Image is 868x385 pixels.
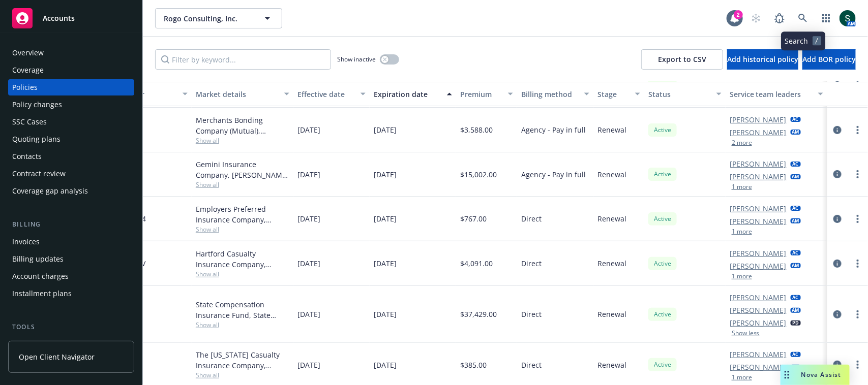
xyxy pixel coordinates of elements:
button: Expiration date [370,82,456,106]
div: Gemini Insurance Company, [PERSON_NAME] Corporation, Brown & Riding Insurance Services, Inc. [196,159,289,180]
div: Merchants Bonding Company (Mutual), Merchants Bonding Company [196,115,289,136]
a: more [852,168,864,180]
a: SSC Cases [8,114,134,130]
span: Renewal [597,124,626,135]
div: Contacts [12,148,42,165]
button: 1 more [732,184,752,190]
a: Quoting plans [8,131,134,147]
span: Renewal [597,309,626,319]
span: Rogo Consulting, Inc. [164,13,252,24]
div: Effective date [297,89,354,100]
span: [DATE] [374,213,397,224]
span: [DATE] [374,309,397,319]
div: Stage [597,89,629,100]
span: Accounts [43,14,75,22]
span: [DATE] [297,309,320,319]
div: Service team leaders [730,89,812,100]
button: Add BOR policy [802,49,856,70]
div: Billing updates [12,251,64,267]
div: Market details [196,89,278,100]
a: Invoices [8,234,134,250]
span: Show all [196,225,289,234]
a: [PERSON_NAME] [730,292,787,303]
div: Overview [12,45,44,61]
a: [PERSON_NAME] [730,305,787,315]
button: Service team leaders [726,82,827,106]
span: Direct [521,258,542,269]
button: Effective date [293,82,370,106]
a: more [852,124,864,136]
div: Invoices [12,234,40,250]
span: Export to CSV [658,54,706,64]
img: photo [840,10,856,26]
div: Drag to move [781,365,793,385]
span: $37,429.00 [460,309,497,319]
button: 2 more [732,140,752,146]
span: Renewal [597,213,626,224]
div: Status [648,89,710,100]
span: Active [652,310,673,319]
span: Show all [196,270,289,278]
a: more [852,308,864,320]
span: $385.00 [460,360,487,370]
a: more [852,359,864,371]
button: Stage [593,82,644,106]
span: Show all [196,136,289,145]
div: Expiration date [374,89,441,100]
button: Rogo Consulting, Inc. [155,8,282,28]
a: [PERSON_NAME] [730,171,787,182]
a: Installment plans [8,285,134,302]
div: Installment plans [12,285,72,302]
div: Policy changes [12,97,62,113]
a: Billing updates [8,251,134,267]
span: Renewal [597,258,626,269]
span: Direct [521,213,542,224]
a: [PERSON_NAME] [730,114,787,125]
a: [PERSON_NAME] [730,158,787,169]
span: Active [652,170,673,179]
a: [PERSON_NAME] [730,317,787,328]
button: Premium [456,82,517,106]
div: Policies [12,79,38,95]
span: $4,091.00 [460,258,493,269]
span: Active [652,360,673,369]
div: Billing method [521,89,578,100]
span: $3,588.00 [460,124,493,135]
a: circleInformation [831,308,844,320]
button: Nova Assist [781,365,850,385]
a: [PERSON_NAME] [730,362,787,372]
span: $15,002.00 [460,169,497,180]
div: Billing [8,219,134,230]
span: Open Client Navigator [19,351,95,362]
span: Agency - Pay in full [521,169,586,180]
span: [DATE] [374,258,397,269]
div: The [US_STATE] Casualty Insurance Company, Liberty Mutual [196,349,289,371]
span: Show inactive [337,55,376,63]
span: Active [652,214,673,223]
span: [DATE] [297,169,320,180]
button: Status [644,82,726,106]
a: Contacts [8,148,134,165]
span: Show all [196,371,289,379]
span: Nova Assist [801,370,842,379]
div: Account charges [12,268,69,284]
button: Show less [732,330,760,336]
a: Start snowing [746,8,766,28]
a: circleInformation [831,359,844,371]
span: [DATE] [374,124,397,135]
span: [DATE] [374,360,397,370]
div: Premium [460,89,502,100]
a: more [852,258,864,270]
div: Employers Preferred Insurance Company, Employers Insurance Group [196,204,289,225]
button: Billing method [517,82,593,106]
a: Account charges [8,268,134,284]
a: [PERSON_NAME] [730,216,787,227]
div: 2 [734,10,743,19]
div: Tools [8,322,134,332]
a: Overview [8,45,134,61]
button: Export to CSV [641,49,723,70]
span: Show all [196,320,289,329]
div: Hartford Casualty Insurance Company, Hartford Insurance Group [196,248,289,270]
span: Renewal [597,169,626,180]
input: Filter by keyword... [155,49,331,70]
